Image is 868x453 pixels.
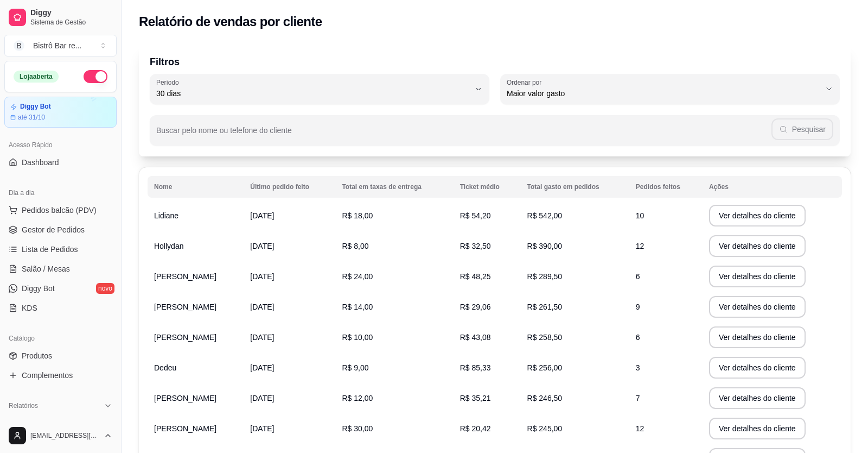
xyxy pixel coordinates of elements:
span: B [14,40,24,51]
th: Pedidos feitos [629,176,703,198]
span: 9 [636,303,640,311]
button: Select a team [4,35,117,56]
span: R$ 256,00 [527,363,563,372]
span: Maior valor gasto [507,88,820,99]
span: R$ 18,00 [342,211,373,220]
span: [DATE] [250,272,274,281]
th: Ações [703,176,842,198]
span: Dedeu [154,363,176,372]
span: R$ 8,00 [342,242,368,250]
span: R$ 32,50 [460,242,491,250]
div: Dia a dia [4,184,117,202]
span: R$ 10,00 [342,333,373,342]
span: R$ 54,20 [460,211,491,220]
span: Complementos [22,370,73,381]
p: Filtros [150,54,840,70]
input: Buscar pelo nome ou telefone do cliente [156,129,771,140]
div: Acesso Rápido [4,136,117,154]
span: Relatórios [9,401,38,410]
a: KDS [4,299,117,317]
span: 10 [636,211,644,220]
span: [DATE] [250,424,274,433]
span: Diggy Bot [22,283,55,294]
span: Sistema de Gestão [30,18,112,27]
span: R$ 43,08 [460,333,491,342]
span: R$ 12,00 [342,394,373,402]
a: Diggy Botaté 31/10 [4,97,117,128]
span: 6 [636,272,640,281]
button: Ver detalhes do cliente [709,418,806,439]
span: R$ 24,00 [342,272,373,281]
span: Diggy [30,8,112,18]
button: Ver detalhes do cliente [709,326,806,348]
button: Ver detalhes do cliente [709,296,806,318]
button: Período30 dias [150,74,489,104]
span: 6 [636,333,640,342]
button: [EMAIL_ADDRESS][DOMAIN_NAME] [4,423,117,449]
span: Produtos [22,350,52,361]
span: Dashboard [22,157,59,168]
span: R$ 246,50 [527,394,563,402]
span: [DATE] [250,394,274,402]
div: Bistrô Bar re ... [33,40,81,51]
th: Último pedido feito [244,176,335,198]
th: Total em taxas de entrega [335,176,453,198]
span: 12 [636,242,644,250]
span: Lista de Pedidos [22,244,78,255]
button: Ver detalhes do cliente [709,266,806,287]
a: Diggy Botnovo [4,280,117,297]
span: KDS [22,303,37,313]
div: Catálogo [4,330,117,347]
a: Gestor de Pedidos [4,221,117,238]
span: 12 [636,424,644,433]
span: R$ 30,00 [342,424,373,433]
h2: Relatório de vendas por cliente [139,13,322,30]
span: 30 dias [156,88,470,99]
div: Loja aberta [14,71,59,83]
a: Lista de Pedidos [4,241,117,258]
span: 7 [636,394,640,402]
span: [DATE] [250,242,274,250]
a: Produtos [4,347,117,364]
span: [DATE] [250,363,274,372]
span: R$ 258,50 [527,333,563,342]
button: Pedidos balcão (PDV) [4,202,117,219]
span: R$ 29,06 [460,303,491,311]
span: R$ 48,25 [460,272,491,281]
span: [DATE] [250,211,274,220]
span: R$ 20,42 [460,424,491,433]
span: R$ 390,00 [527,242,563,250]
span: R$ 261,50 [527,303,563,311]
label: Ordenar por [507,78,545,87]
th: Total gasto em pedidos [521,176,629,198]
span: R$ 14,00 [342,303,373,311]
span: [EMAIL_ADDRESS][DOMAIN_NAME] [30,431,99,440]
span: R$ 85,33 [460,363,491,372]
span: Pedidos balcão (PDV) [22,205,97,216]
span: R$ 245,00 [527,424,563,433]
span: [PERSON_NAME] [154,394,216,402]
button: Ver detalhes do cliente [709,357,806,379]
span: [PERSON_NAME] [154,424,216,433]
th: Ticket médio [454,176,521,198]
article: até 31/10 [18,113,45,122]
span: [PERSON_NAME] [154,272,216,281]
button: Alterar Status [84,70,107,83]
span: Salão / Mesas [22,263,70,274]
button: Ver detalhes do cliente [709,205,806,226]
th: Nome [148,176,244,198]
span: R$ 289,50 [527,272,563,281]
article: Diggy Bot [20,103,51,111]
span: Gestor de Pedidos [22,224,85,235]
span: [DATE] [250,303,274,311]
button: Ver detalhes do cliente [709,387,806,409]
span: R$ 542,00 [527,211,563,220]
span: R$ 9,00 [342,363,368,372]
button: Ordenar porMaior valor gasto [500,74,840,104]
a: Salão / Mesas [4,260,117,278]
a: Dashboard [4,154,117,171]
span: Lidiane [154,211,178,220]
button: Ver detalhes do cliente [709,235,806,257]
a: DiggySistema de Gestão [4,4,117,30]
span: [PERSON_NAME] [154,303,216,311]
